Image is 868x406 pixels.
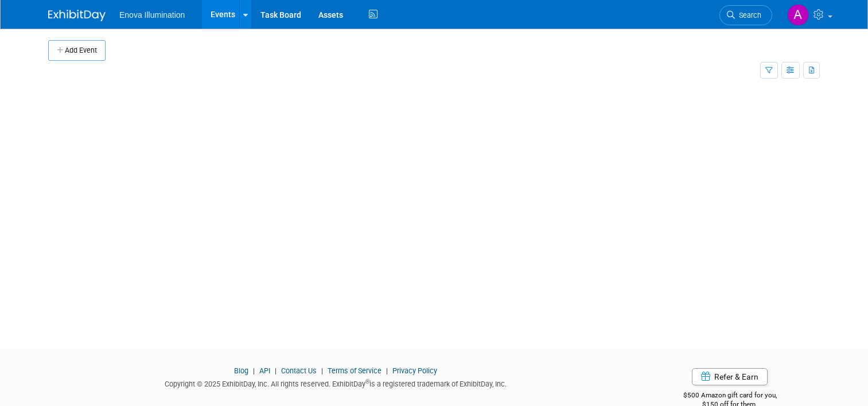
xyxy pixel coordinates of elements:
[392,366,437,375] a: Privacy Policy
[719,5,772,25] a: Search
[365,378,369,385] sup: ®
[328,366,382,375] a: Terms of Service
[259,366,270,375] a: API
[787,4,809,26] img: Andrea Miller
[48,40,106,61] button: Add Event
[272,366,279,375] span: |
[735,11,761,19] span: Search
[383,366,391,375] span: |
[48,10,106,21] img: ExhibitDay
[250,366,258,375] span: |
[281,366,317,375] a: Contact Us
[692,368,768,385] a: Refer & Earn
[234,366,248,375] a: Blog
[318,366,326,375] span: |
[119,10,185,19] span: Enova Illumination
[48,376,622,389] div: Copyright © 2025 ExhibitDay, Inc. All rights reserved. ExhibitDay is a registered trademark of Ex...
